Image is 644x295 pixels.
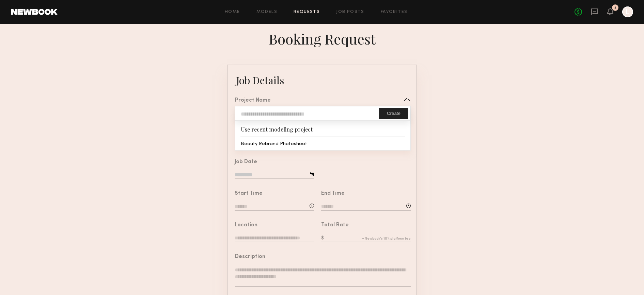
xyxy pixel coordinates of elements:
a: Favorites [381,10,408,14]
div: Project Name [235,98,271,103]
a: Models [256,10,277,14]
div: Use recent modeling project [235,121,410,136]
div: Booking Request [269,29,376,48]
div: 4 [614,6,617,10]
div: Job Details [236,73,284,87]
a: Home [225,10,240,14]
div: Total Rate [321,223,349,228]
div: Start Time [235,191,263,196]
a: Requests [294,10,320,14]
a: Job Posts [336,10,364,14]
a: L [622,6,633,17]
div: Beauty Rebrand Photoshoot [235,137,410,150]
div: Job Date [235,159,257,165]
div: End Time [321,191,345,196]
div: Location [235,223,257,228]
button: Create [379,108,408,119]
div: Description [235,254,265,260]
